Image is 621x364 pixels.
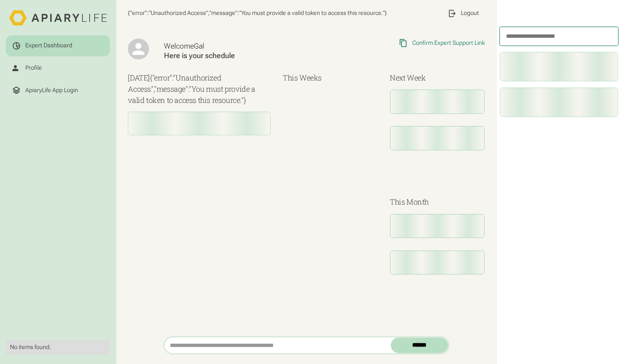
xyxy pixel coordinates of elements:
a: ApiaryLife App Login [6,80,110,101]
div: Expert Dashboard [25,42,72,49]
span: Gal [194,42,204,50]
div: ApiaryLife App Login [25,87,78,94]
span: {"error":"Unauthorized Access","message":"You must provide a valid token to access this resource."} [128,10,387,17]
h3: This Month [390,196,485,208]
div: Welcome [164,42,323,51]
a: Profile [6,58,110,78]
h3: [DATE] [128,72,271,106]
div: Profile [25,64,42,72]
a: Expert Dashboard [6,35,110,56]
span: {"error":"Unauthorized Access","message":"You must provide a valid token to access this resource."} [128,73,255,105]
div: Here is your schedule [164,51,323,60]
h3: This Weeks [283,72,378,83]
div: Confirm Expert Support Link [412,39,485,47]
h3: Next Week [390,72,485,83]
div: No items found. [10,344,106,351]
a: Logout [441,3,485,24]
div: Logout [461,10,479,17]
